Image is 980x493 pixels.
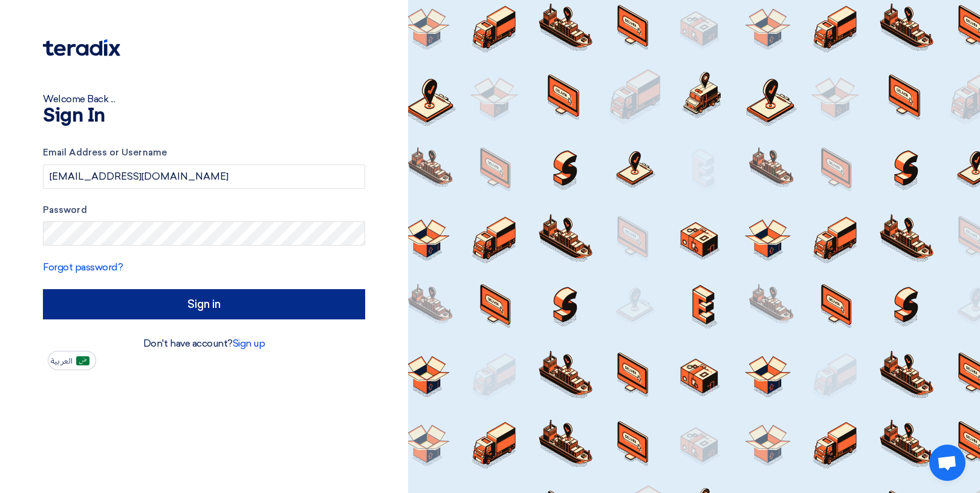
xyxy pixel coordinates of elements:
label: Email Address or Username [43,146,365,160]
div: Don't have account? [43,336,365,351]
label: Password [43,203,365,217]
a: Sign up [233,338,265,349]
img: Teradix logo [43,39,120,56]
span: العربية [51,357,73,365]
button: العربية [48,351,96,370]
h1: Sign In [43,106,365,126]
img: ar-AR.png [76,356,89,365]
div: Welcome Back ... [43,92,365,106]
a: Forgot password? [43,261,123,273]
a: Open chat [929,445,965,481]
input: Enter your business email or username [43,165,365,189]
input: Sign in [43,289,365,319]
